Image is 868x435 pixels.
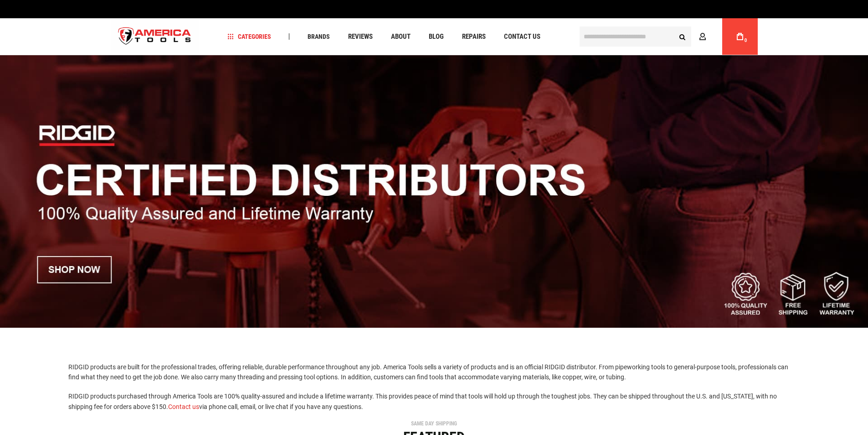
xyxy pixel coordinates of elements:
a: About [387,31,415,43]
span: Reviews [348,33,373,40]
a: Categories [223,31,275,43]
a: store logo [111,20,199,54]
a: Contact us [168,403,199,410]
img: America Tools [111,20,199,54]
span: Blog [429,33,444,40]
a: Repairs [458,31,490,43]
a: 0 [731,18,749,55]
span: 0 [745,38,747,43]
span: Brands [308,33,330,40]
a: Brands [303,31,334,43]
span: Categories [227,33,271,40]
span: Contact Us [504,33,540,40]
span: Repairs [462,33,486,40]
a: Reviews [344,31,377,43]
button: Search [674,28,691,45]
p: RIDGID products purchased through America Tools are 100% quality-assured and include a lifetime w... [68,391,800,412]
div: SAME DAY SHIPPING [108,421,760,426]
p: RIDGID products are built for the professional trades, offering reliable, durable performance thr... [68,362,800,383]
a: Contact Us [500,31,544,43]
span: About [391,33,411,40]
a: Blog [425,31,448,43]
